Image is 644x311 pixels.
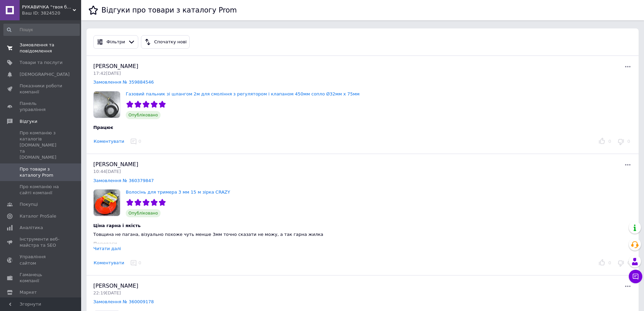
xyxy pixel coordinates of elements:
span: Про компанію з каталогів [DOMAIN_NAME] та [DOMAIN_NAME] [20,130,63,161]
span: Маркет [20,289,37,295]
span: Панель управління [20,101,63,113]
span: [PERSON_NAME] [93,283,138,289]
span: 22:19[DATE] [93,290,121,295]
span: Замовлення та повідомлення [20,42,63,54]
span: Товщина не пагана, візуально похоже чуть менше 3мм точно сказати не можу, а так гарна жилка [93,232,323,237]
input: Пошук [3,24,80,36]
span: Про товари з каталогу Prom [20,166,63,178]
a: Газовий пальник зі шлангом 2м для смоління з регулятором і клапаном 450мм сопло Ø32мм х 75мм [126,91,360,96]
a: Замовлення № 359884546 [93,80,154,85]
button: Коментувати [93,138,124,145]
span: 10:44[DATE] [93,169,121,174]
img: Газовий пальник зі шлангом 2м для смоління з регулятором і клапаном 450мм сопло Ø32мм х 75мм [94,91,120,118]
a: Замовлення № 360009178 [93,299,154,304]
span: Товари та послуги [20,60,63,66]
a: Волосінь для тримера 3 мм 15 м зірка CRAZY [126,190,230,195]
a: Замовлення № 360379847 [93,178,154,183]
span: Опубліковано [126,209,161,217]
span: [PERSON_NAME] [93,161,138,168]
span: Опубліковано [126,111,161,119]
span: [DEMOGRAPHIC_DATA] [20,71,70,77]
span: Інструменти веб-майстра та SEO [20,236,63,248]
span: [PERSON_NAME] [93,63,138,69]
img: Волосінь для тримера 3 мм 15 м зірка CRAZY [94,190,120,216]
button: Коментувати [93,260,124,267]
span: Ціна гарна і якість [93,223,141,228]
div: Ваш ID: 3824520 [22,10,81,16]
span: Каталог ProSale [20,213,56,219]
span: Про компанію на сайті компанії [20,184,63,196]
button: Чат з покупцем [629,270,642,283]
span: 17:42[DATE] [93,71,121,76]
span: Відгуки [20,118,37,125]
div: Спочатку нові [153,39,188,46]
button: Спочатку нові [141,35,190,49]
span: Гаманець компанії [20,272,63,284]
button: Фільтри [93,35,138,49]
h1: Відгуки про товари з каталогу Prom [101,6,237,14]
span: Показники роботи компанії [20,83,63,95]
span: Покупці [20,201,38,207]
span: Управління сайтом [20,254,63,266]
span: Працює [93,125,113,130]
div: Читати далі [93,246,121,251]
span: Переваги [93,241,117,246]
div: Фільтри [105,39,126,46]
span: Аналітика [20,225,43,231]
span: РУКАВИЧКА "твоя будівельна скарбничка" [22,4,73,10]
